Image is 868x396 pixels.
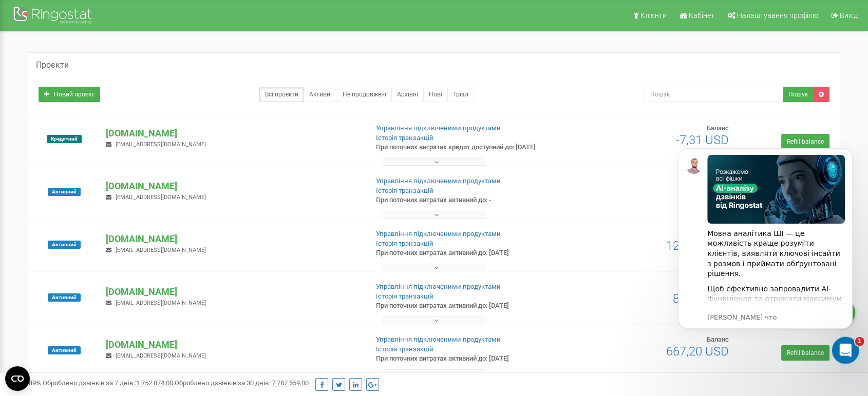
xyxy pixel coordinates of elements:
[376,301,562,311] p: При поточних витратах активний до: [DATE]
[272,379,309,387] u: 7 787 559,00
[376,248,562,258] p: При поточних витратах активний до: [DATE]
[855,337,864,346] span: 1
[376,345,433,353] a: Історія транзакцій
[106,338,359,351] p: [DOMAIN_NAME]
[106,285,359,299] p: [DOMAIN_NAME]
[47,135,82,143] span: Кредитний
[106,232,359,246] p: [DOMAIN_NAME]
[48,293,81,302] span: Активний
[116,352,206,359] span: [EMAIL_ADDRESS][DOMAIN_NAME]
[689,11,714,19] span: Кабінет
[376,124,501,132] a: Управління підключеними продуктами
[663,133,868,368] iframe: Intercom notifications сообщение
[376,230,501,237] a: Управління підключеними продуктами
[106,127,359,140] p: [DOMAIN_NAME]
[707,124,729,132] span: Баланс
[43,379,173,387] span: Оброблено дзвінків за 7 днів :
[36,61,69,70] h5: Проєкти
[116,247,206,253] span: [EMAIL_ADDRESS][DOMAIN_NAME]
[376,292,433,300] a: Історія транзакцій
[116,141,206,148] span: [EMAIL_ADDRESS][DOMAIN_NAME]
[376,195,562,205] p: При поточних витратах активний до: -
[376,240,433,247] a: Історія транзакцій
[376,354,562,364] p: При поточних витратах активний до: [DATE]
[136,379,173,387] u: 1 752 874,00
[5,366,30,391] button: Open CMP widget
[376,187,433,194] a: Історія транзакцій
[640,11,667,19] span: Клієнти
[116,194,206,201] span: [EMAIL_ADDRESS][DOMAIN_NAME]
[376,283,501,290] a: Управління підключеними продуктами
[337,87,392,102] a: Не продовжені
[13,4,95,28] img: Ringostat Logo
[376,143,562,152] p: При поточних витратах кредит доступний до: [DATE]
[447,87,474,102] a: Тріал
[48,188,81,196] span: Активний
[116,300,206,306] span: [EMAIL_ADDRESS][DOMAIN_NAME]
[304,87,337,102] a: Активні
[48,241,81,249] span: Активний
[644,87,784,102] input: Пошук
[175,379,309,387] span: Оброблено дзвінків за 30 днів :
[840,11,858,19] span: Вихід
[391,87,424,102] a: Архівні
[259,87,304,102] a: Всі проєкти
[376,335,501,343] a: Управління підключеними продуктами
[737,11,818,19] span: Налаштування профілю
[39,87,100,102] a: Новий проєкт
[48,346,81,354] span: Активний
[783,87,814,102] button: Пошук
[106,180,359,193] p: [DOMAIN_NAME]
[832,337,859,364] iframe: Intercom live chat
[376,177,501,185] a: Управління підключеними продуктами
[376,134,433,142] a: Історія транзакцій
[423,87,448,102] a: Нові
